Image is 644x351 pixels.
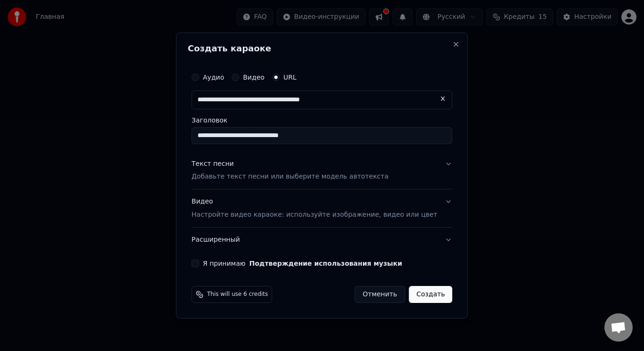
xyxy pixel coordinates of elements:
[188,44,456,53] h2: Создать караоке
[283,74,297,81] label: URL
[191,172,388,182] p: Добавьте текст песни или выберите модель автотекста
[191,190,452,228] button: ВидеоНастройте видео караоке: используйте изображение, видео или цвет
[191,210,437,220] p: Настройте видео караоке: используйте изображение, видео или цвет
[249,260,402,267] button: Я принимаю
[243,74,264,81] label: Видео
[203,74,224,81] label: Аудио
[409,286,452,303] button: Создать
[355,286,405,303] button: Отменить
[191,159,234,169] div: Текст песни
[191,197,437,220] div: Видео
[191,228,452,252] button: Расширенный
[203,260,402,267] label: Я принимаю
[207,291,268,298] span: This will use 6 credits
[191,117,452,123] label: Заголовок
[191,152,452,189] button: Текст песниДобавьте текст песни или выберите модель автотекста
